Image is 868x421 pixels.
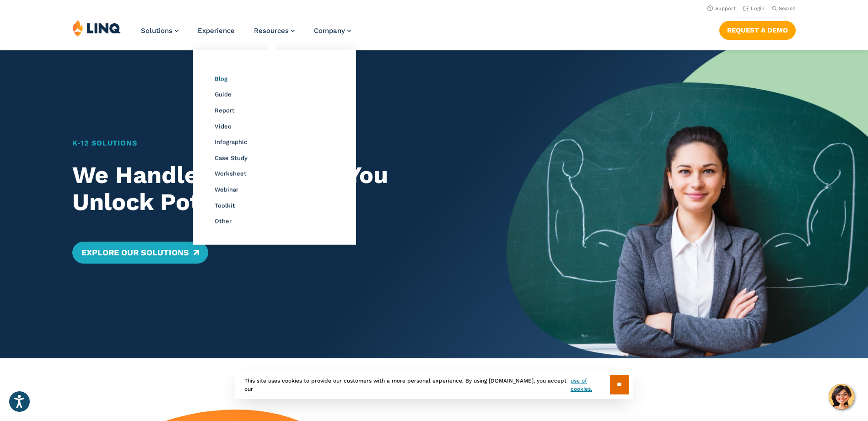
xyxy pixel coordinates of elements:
a: Request a Demo [719,21,796,39]
a: Login [743,5,765,11]
nav: Button Navigation [719,19,796,39]
a: Case Study [215,155,248,162]
a: Toolkit [215,202,235,209]
button: Hello, have a question? Let’s chat. [829,384,854,410]
a: Company [314,27,351,35]
a: Blog [215,76,227,82]
div: This site uses cookies to provide our customers with a more personal experience. By using [DOMAIN... [235,370,633,399]
a: Infographic [215,139,247,146]
span: Company [314,27,345,35]
button: Open Search Bar [772,5,796,12]
a: Solutions [141,27,178,35]
a: Guide [215,91,232,98]
span: Resources [254,27,289,35]
a: Explore Our Solutions [72,242,208,264]
span: Solutions [141,27,173,35]
span: Search [779,5,796,11]
img: LINQ | K‑12 Software [72,19,121,37]
a: Video [215,123,232,130]
a: Support [707,5,736,11]
a: Worksheet [215,170,247,177]
a: Other [215,218,232,225]
h1: K‑12 Solutions [72,138,471,149]
a: Resources [254,27,295,35]
a: Experience [198,27,235,35]
nav: Primary Navigation [141,19,351,49]
h2: We Handle Operations. You Unlock Potential. [72,162,471,216]
a: Webinar [215,186,238,193]
a: use of cookies. [571,377,609,393]
a: Report [215,107,235,114]
img: Home Banner [507,50,868,358]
